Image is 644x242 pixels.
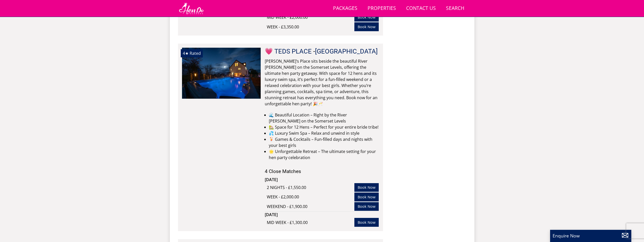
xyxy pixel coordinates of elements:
[269,148,379,161] li: 🌟 Unforgettable Retreat – The ultimate setting for your hen party celebration
[315,47,378,55] a: [GEOGRAPHIC_DATA]
[267,24,355,30] div: WEEK - £3,350.00
[267,14,355,20] div: MID WEEK - £2,000.00
[354,202,379,211] a: Book Now
[354,22,379,31] a: Book Now
[269,136,379,148] li: 🍹 Games & Cocktails – Fun-filled days and nights with your best girls
[269,130,379,136] li: 💦 Luxury Swim Spa – Relax and unwind in style
[331,3,359,14] a: Packages
[182,48,261,98] img: open-uri20250321-4642-33ba8m.original.
[183,50,189,56] span: 💗 TEDS PLACE has a 4 star rating under the Quality in Tourism Scheme
[265,212,333,218] div: [DATE]
[265,47,312,55] a: 💗 TEDS PLACE
[553,232,629,239] p: Enquire Now
[404,3,438,14] a: Contact Us
[267,219,355,226] div: MID WEEK - £1,300.00
[354,218,379,227] a: Book Now
[444,3,466,14] a: Search
[354,183,379,192] a: Book Now
[265,169,379,174] h4: 4 Close Matches
[313,47,378,55] span: -
[366,3,398,14] a: Properties
[178,2,205,15] img: Hen Do Packages
[265,177,333,183] div: [DATE]
[265,58,379,107] p: [PERSON_NAME]’s Place sits beside the beautiful River [PERSON_NAME] on the Somerset Levels, offer...
[354,13,379,22] a: Book Now
[269,124,379,130] li: 🏡 Space for 12 Hens – Perfect for your entire bride tribe!
[269,112,379,124] li: 🌊 Beautiful Location – Right by the River [PERSON_NAME] on the Somerset Levels
[267,194,355,200] div: WEEK - £2,000.00
[190,50,201,56] span: Rated
[182,48,261,98] a: 4★ Rated
[267,203,355,210] div: WEEKEND - £1,900.00
[267,184,355,191] div: 2 NIGHTS - £1,550.00
[354,193,379,201] a: Book Now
